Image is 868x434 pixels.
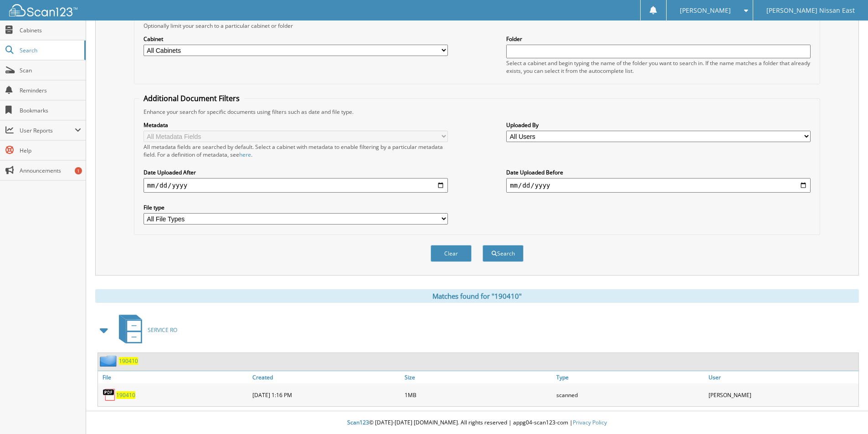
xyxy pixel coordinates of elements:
img: folder2.png [100,355,119,367]
label: Folder [506,35,811,43]
span: User Reports [20,127,75,134]
a: SERVICE RO [113,312,177,348]
span: Help [20,147,81,154]
input: start [144,178,448,193]
div: scanned [554,386,706,404]
div: All metadata fields are searched by default. Select a cabinet with metadata to enable filtering b... [144,143,448,158]
input: end [506,178,811,193]
label: File type [144,204,448,211]
div: Matches found for "190410" [95,289,859,303]
span: Announcements [20,167,81,174]
label: Date Uploaded After [144,168,448,176]
div: 1MB [402,386,555,404]
button: Search [483,245,524,262]
label: Uploaded By [506,121,811,129]
a: 190410 [119,357,138,365]
div: [PERSON_NAME] [706,386,858,404]
div: 1 [75,167,82,174]
legend: Additional Document Filters [139,93,244,103]
img: PDF.png [103,388,116,402]
span: [PERSON_NAME] [680,8,731,13]
div: Select a cabinet and begin typing the name of the folder you want to search in. If the name match... [506,59,811,75]
button: Clear [431,245,472,262]
div: Optionally limit your search to a particular cabinet or folder [139,22,815,30]
a: Size [402,371,555,383]
img: scan123-logo-white.svg [9,4,77,16]
label: Date Uploaded Before [506,168,811,176]
a: User [706,371,858,383]
div: [DATE] 1:16 PM [250,386,402,404]
span: Cabinets [20,26,81,34]
a: Type [554,371,706,383]
a: File [98,371,250,383]
span: SERVICE RO [148,326,177,334]
span: Reminders [20,87,81,94]
span: Search [20,46,80,54]
div: Enhance your search for specific documents using filters such as date and file type. [139,108,815,116]
span: [PERSON_NAME] Nissan East [766,8,855,13]
span: Scan [20,66,81,74]
a: here [239,151,251,158]
a: 190410 [116,391,135,399]
label: Metadata [144,121,448,129]
label: Cabinet [144,35,448,43]
a: Created [250,371,402,383]
div: © [DATE]-[DATE] [DOMAIN_NAME]. All rights reserved | appg04-scan123-com | [86,412,868,434]
a: Privacy Policy [573,419,607,426]
span: Bookmarks [20,107,81,114]
iframe: Chat Widget [822,390,868,434]
span: Scan123 [347,419,369,426]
